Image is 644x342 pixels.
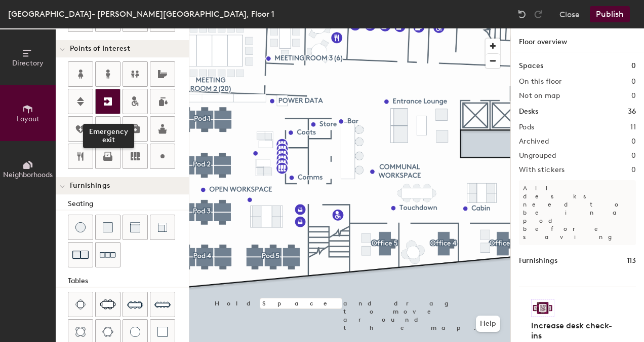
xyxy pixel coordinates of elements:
[517,9,527,19] img: Undo
[103,222,113,232] img: Cushion
[157,327,168,337] img: Table (1x1)
[519,78,562,86] h2: On this floor
[75,327,86,337] img: Four seat round table
[630,123,636,131] h2: 11
[631,138,636,146] h2: 0
[519,60,543,72] h1: Spaces
[519,106,538,117] h1: Desks
[631,166,636,174] h2: 0
[511,28,644,52] h1: Floor overview
[72,247,89,263] img: Couch (x2)
[519,138,549,146] h2: Archived
[75,222,86,232] img: Stool
[123,215,148,240] button: Couch (middle)
[68,276,189,287] div: Tables
[476,316,500,332] button: Help
[68,198,189,210] div: Seating
[100,247,116,263] img: Couch (x3)
[68,292,93,317] button: Four seat table
[95,292,120,317] button: Six seat table
[150,215,175,240] button: Couch (corner)
[17,115,39,123] span: Layout
[68,215,93,240] button: Stool
[70,182,110,190] span: Furnishings
[628,106,636,117] h1: 36
[627,255,636,266] h1: 113
[519,152,556,160] h2: Ungrouped
[531,299,554,317] img: Sticker logo
[130,327,140,337] img: Table (round)
[631,152,636,160] h2: 0
[100,299,116,310] img: Six seat table
[127,296,143,313] img: Eight seat table
[631,78,636,86] h2: 0
[631,60,636,72] h1: 0
[75,299,86,310] img: Four seat table
[95,242,120,267] button: Couch (x3)
[68,242,93,267] button: Couch (x2)
[631,92,636,100] h2: 0
[559,6,580,22] button: Close
[70,45,130,53] span: Points of Interest
[12,59,44,67] span: Directory
[519,166,565,174] h2: With stickers
[519,92,560,100] h2: Not on map
[3,170,53,179] span: Neighborhoods
[95,89,120,114] button: Emergency exit
[150,292,175,317] button: Ten seat table
[519,180,636,245] p: All desks need to be in a pod before saving
[533,9,543,19] img: Redo
[519,255,557,266] h1: Furnishings
[123,292,148,317] button: Eight seat table
[590,6,630,22] button: Publish
[531,321,618,341] h4: Increase desk check-ins
[95,215,120,240] button: Cushion
[102,327,113,337] img: Six seat round table
[8,8,274,20] div: [GEOGRAPHIC_DATA]- [PERSON_NAME][GEOGRAPHIC_DATA], Floor 1
[157,222,168,232] img: Couch (corner)
[154,296,171,313] img: Ten seat table
[519,123,534,131] h2: Pods
[130,222,140,232] img: Couch (middle)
